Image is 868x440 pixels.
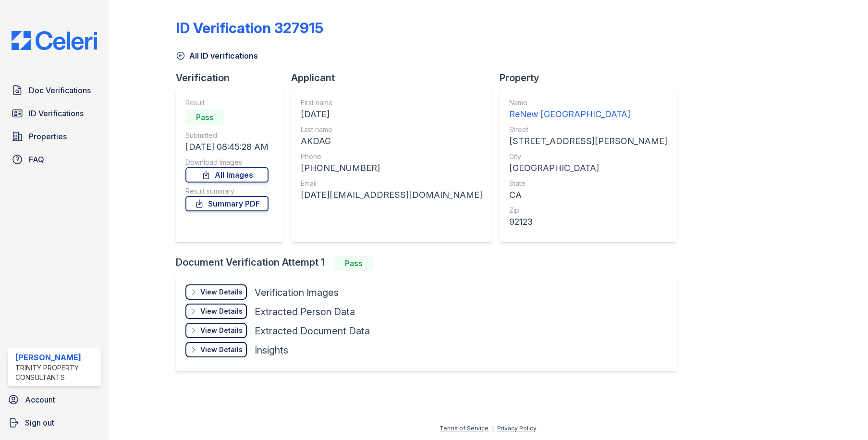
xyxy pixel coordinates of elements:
div: Last name [301,125,482,134]
a: Privacy Policy [497,425,537,432]
div: Download Images [185,158,269,167]
div: First name [301,98,482,108]
div: Email [301,179,482,188]
a: All ID verifications [176,50,258,61]
span: Account [25,394,55,405]
div: | [492,425,494,432]
div: Phone [301,152,482,161]
div: [DATE][EMAIL_ADDRESS][DOMAIN_NAME] [301,188,482,202]
a: Account [4,390,105,409]
div: View Details [200,306,243,316]
div: Property [500,71,685,85]
a: Terms of Service [440,425,489,432]
div: [STREET_ADDRESS][PERSON_NAME] [509,134,667,148]
div: View Details [200,345,243,354]
div: Pass [334,256,373,271]
a: Summary PDF [185,196,269,211]
div: Insights [255,343,288,357]
div: Name [509,98,667,108]
div: Applicant [291,71,500,85]
span: Sign out [25,417,54,428]
div: [DATE] [301,108,482,121]
div: ID Verification 327915 [176,19,323,37]
div: Pass [185,110,224,125]
div: Extracted Document Data [255,324,370,338]
span: Doc Verifications [29,85,91,96]
div: [PHONE_NUMBER] [301,161,482,175]
div: Document Verification Attempt 1 [176,256,685,271]
div: Extracted Person Data [255,305,355,318]
div: [PERSON_NAME] [15,352,97,363]
div: AKDAG [301,134,482,148]
div: Trinity Property Consultants [15,363,97,382]
div: Zip [509,206,667,215]
a: Sign out [4,413,105,432]
div: Result [185,98,269,108]
div: Submitted [185,131,269,140]
span: FAQ [29,154,44,165]
a: Name ReNew [GEOGRAPHIC_DATA] [509,98,667,121]
div: [DATE] 08:45:28 AM [185,140,269,154]
div: Verification [176,71,291,85]
div: ReNew [GEOGRAPHIC_DATA] [509,108,667,121]
a: ID Verifications [8,104,101,123]
div: [GEOGRAPHIC_DATA] [509,161,667,175]
span: Properties [29,131,67,142]
a: Properties [8,127,101,146]
span: ID Verifications [29,108,84,119]
a: FAQ [8,150,101,169]
img: CE_Logo_Blue-a8612792a0a2168367f1c8372b55b34899dd931a85d93a1a3d3e32e68fde9ad4.png [4,31,105,50]
div: View Details [200,287,243,297]
div: Verification Images [255,286,339,299]
div: View Details [200,326,243,335]
div: Result summary [185,186,269,196]
a: All Images [185,167,269,183]
div: State [509,179,667,188]
div: CA [509,188,667,202]
div: Street [509,125,667,134]
a: Doc Verifications [8,81,101,100]
div: City [509,152,667,161]
div: 92123 [509,215,667,229]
